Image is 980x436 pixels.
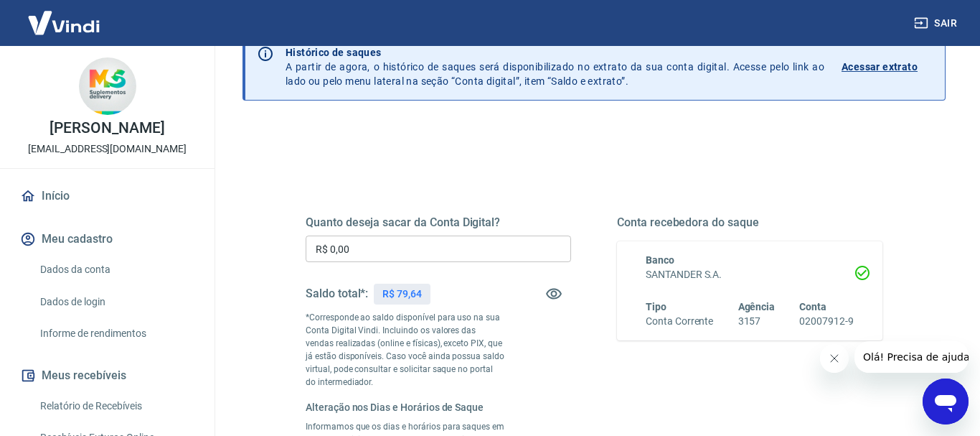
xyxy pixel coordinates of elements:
a: Relatório de Recebíveis [34,391,197,421]
p: Acessar extrato [842,60,918,74]
a: Início [17,180,197,212]
button: Sair [911,10,963,37]
p: R$ 79,64 [382,287,422,302]
h6: 3157 [738,314,776,329]
button: Meus recebíveis [17,360,197,391]
img: b4cfdcc2-0f5b-4811-a177-61bba389f7fa.jpeg [79,57,136,115]
button: Meu cadastro [17,223,197,255]
h6: 02007912-9 [799,314,854,329]
a: Acessar extrato [842,45,933,88]
span: Agência [738,301,776,312]
span: Banco [646,254,674,266]
h5: Quanto deseja sacar da Conta Digital? [306,215,571,230]
h5: Conta recebedora do saque [617,215,882,230]
img: Vindi [17,1,110,45]
p: A partir de agora, o histórico de saques será disponibilizado no extrato da sua conta digital. Ac... [286,45,824,88]
p: [PERSON_NAME] [50,121,164,136]
iframe: Mensagem da empresa [854,341,969,373]
p: *Corresponde ao saldo disponível para uso na sua Conta Digital Vindi. Incluindo os valores das ve... [306,311,505,389]
span: Tipo [646,301,666,312]
iframe: Fechar mensagem [820,344,849,373]
span: Conta [799,301,826,312]
p: [EMAIL_ADDRESS][DOMAIN_NAME] [28,142,187,157]
a: Informe de rendimentos [34,319,197,348]
p: Histórico de saques [286,45,824,60]
a: Dados de login [34,287,197,317]
h6: Alteração nos Dias e Horários de Saque [306,400,505,414]
iframe: Botão para abrir a janela de mensagens [923,379,969,425]
a: Dados da conta [34,255,197,284]
h5: Saldo total*: [306,287,368,301]
h6: SANTANDER S.A. [646,267,854,282]
h6: Conta Corrente [646,314,713,329]
span: Olá! Precisa de ajuda? [9,10,121,22]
